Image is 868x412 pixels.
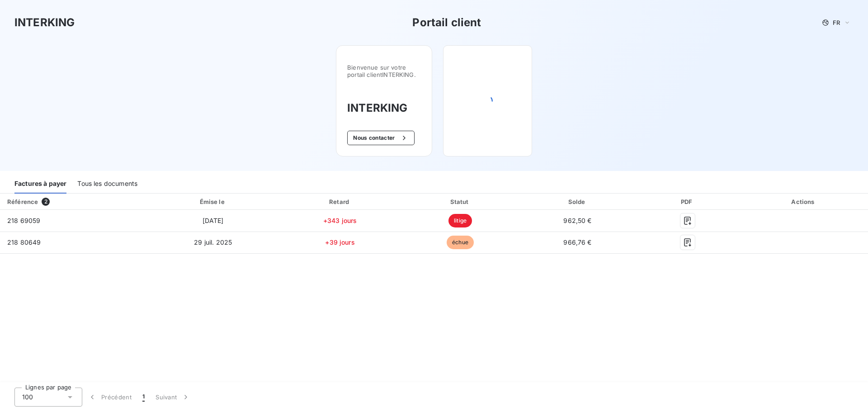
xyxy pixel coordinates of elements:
span: FR [833,19,840,26]
div: Tous les documents [77,175,137,194]
button: 1 [137,388,150,407]
div: Solde [521,197,633,206]
button: Suivant [150,388,196,407]
div: Retard [281,197,399,206]
span: 1 [142,393,145,402]
span: 100 [22,393,33,402]
h3: INTERKING [14,14,75,31]
div: Statut [403,197,518,206]
span: litige [448,214,472,227]
span: +39 jours [325,238,354,246]
div: PDF [637,197,738,206]
h3: INTERKING [347,100,421,116]
button: Nous contacter [347,131,414,145]
span: 962,50 € [563,217,591,224]
span: [DATE] [203,217,224,224]
span: 966,76 € [563,238,591,246]
h3: Portail client [412,14,481,31]
div: Actions [741,197,866,206]
span: 218 80649 [7,238,41,246]
span: 2 [42,198,50,206]
div: Émise le [149,197,278,206]
span: 218 69059 [7,217,40,224]
span: 29 juil. 2025 [194,238,232,246]
span: Bienvenue sur votre portail client INTERKING . [347,64,421,78]
div: Factures à payer [14,175,66,194]
span: +343 jours [323,217,357,224]
div: Référence [7,198,38,205]
span: échue [447,236,474,249]
button: Précédent [82,388,137,407]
